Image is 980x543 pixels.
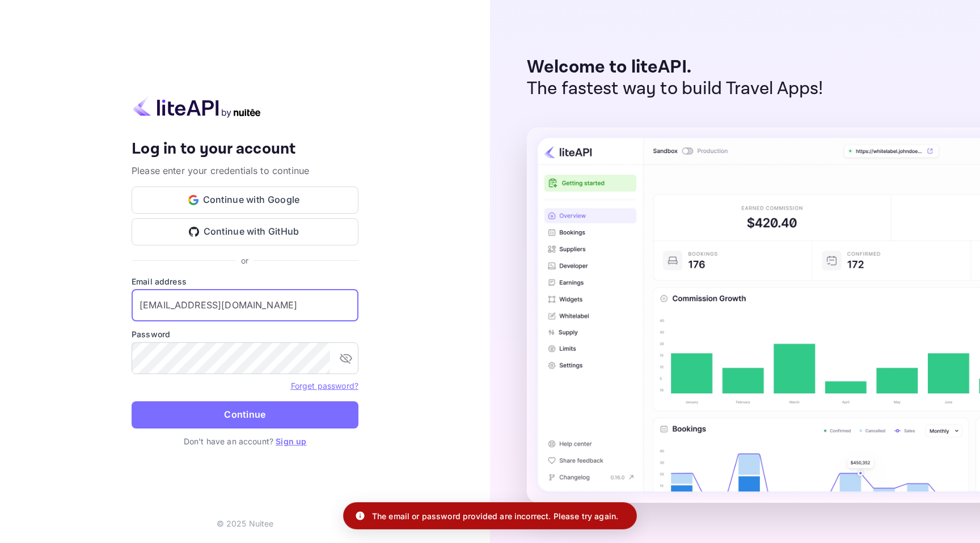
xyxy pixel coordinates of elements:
[132,328,358,340] label: Password
[132,139,358,159] h4: Log in to your account
[132,435,358,447] p: Don't have an account?
[276,436,306,446] a: Sign up
[241,254,248,266] p: or
[217,517,274,529] p: © 2025 Nuitee
[291,380,358,391] a: Forget password?
[132,290,358,321] input: Enter your email address
[372,510,618,522] p: The email or password provided are incorrect. Please try again.
[132,401,358,429] button: Continue
[132,218,358,245] button: Continue with GitHub
[132,275,358,287] label: Email address
[527,57,823,78] p: Welcome to liteAPI.
[527,78,823,100] p: The fastest way to build Travel Apps!
[132,164,358,177] p: Please enter your credentials to continue
[335,347,357,370] button: toggle password visibility
[291,381,358,391] a: Forget password?
[132,186,358,214] button: Continue with Google
[132,96,262,118] img: liteapi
